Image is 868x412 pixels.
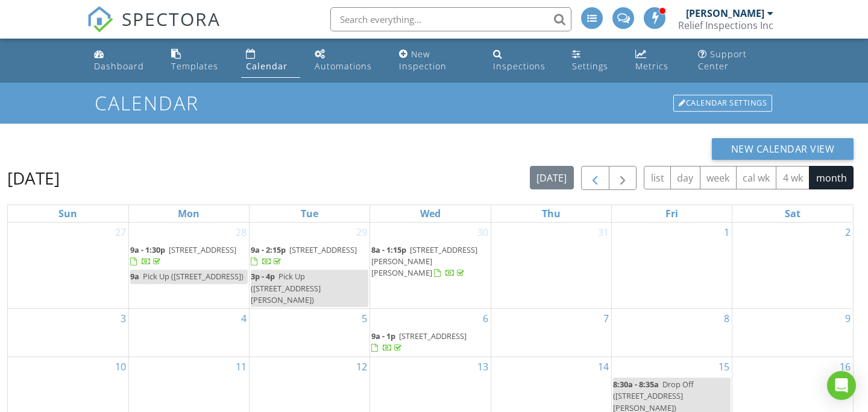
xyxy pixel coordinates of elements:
[678,19,773,31] div: Relief Inspections Inc
[128,223,249,308] td: Go to July 28, 2025
[491,223,611,308] td: Go to July 31, 2025
[166,43,231,78] a: Templates
[122,6,221,31] span: SPECTORA
[539,205,563,222] a: Thursday
[169,244,236,255] span: [STREET_ADDRESS]
[631,43,684,78] a: Metrics
[491,308,611,357] td: Go to August 7, 2025
[175,205,202,222] a: Monday
[843,223,853,242] a: Go to August 2, 2025
[251,271,275,282] span: 3p - 4p
[700,166,737,189] button: week
[686,7,764,19] div: [PERSON_NAME]
[289,244,357,255] span: [STREET_ADDRESS]
[233,223,249,242] a: Go to July 28, 2025
[475,357,491,376] a: Go to August 13, 2025
[672,93,773,113] a: Calendar Settings
[251,243,368,269] a: 9a - 2:15p [STREET_ADDRESS]
[567,43,621,78] a: Settings
[130,243,248,269] a: 9a - 1:30p [STREET_ADDRESS]
[354,357,370,376] a: Go to August 12, 2025
[87,16,221,42] a: SPECTORA
[488,43,558,78] a: Inspections
[371,244,406,255] span: 8a - 1:15p
[246,60,288,72] div: Calendar
[596,223,611,242] a: Go to July 31, 2025
[371,244,477,278] a: 8a - 1:15p [STREET_ADDRESS][PERSON_NAME][PERSON_NAME]
[298,205,321,222] a: Tuesday
[693,43,779,78] a: Support Center
[371,331,467,353] a: 9a - 1p [STREET_ADDRESS]
[609,166,637,191] button: Next month
[827,371,856,400] div: Open Intercom Messenger
[130,271,139,282] span: 9a
[251,271,321,305] span: Pick Up ([STREET_ADDRESS][PERSON_NAME])
[475,223,491,242] a: Go to July 30, 2025
[130,244,236,267] a: 9a - 1:30p [STREET_ADDRESS]
[251,244,286,255] span: 9a - 2:15p
[239,309,249,328] a: Go to August 4, 2025
[250,223,370,308] td: Go to July 29, 2025
[493,60,546,72] div: Inspections
[418,205,443,222] a: Wednesday
[581,166,609,191] button: Previous month
[732,308,853,357] td: Go to August 9, 2025
[572,60,608,72] div: Settings
[371,243,489,281] a: 8a - 1:15p [STREET_ADDRESS][PERSON_NAME][PERSON_NAME]
[118,309,128,328] a: Go to August 3, 2025
[843,309,853,328] a: Go to August 9, 2025
[736,166,777,189] button: cal wk
[809,166,854,189] button: month
[251,244,357,267] a: 9a - 2:15p [STREET_ADDRESS]
[130,244,165,255] span: 9a - 1:30p
[776,166,810,189] button: 4 wk
[371,329,489,355] a: 9a - 1p [STREET_ADDRESS]
[113,357,128,376] a: Go to August 10, 2025
[837,357,853,376] a: Go to August 16, 2025
[722,223,732,242] a: Go to August 1, 2025
[712,138,854,160] button: New Calendar View
[56,205,80,222] a: Sunday
[310,43,385,78] a: Automations (Advanced)
[94,60,144,72] div: Dashboard
[670,166,700,189] button: day
[354,223,370,242] a: Go to July 29, 2025
[530,166,574,189] button: [DATE]
[611,223,732,308] td: Go to August 1, 2025
[330,7,571,31] input: Search everything...
[370,223,491,308] td: Go to July 30, 2025
[359,309,370,328] a: Go to August 5, 2025
[480,309,491,328] a: Go to August 6, 2025
[370,308,491,357] td: Go to August 6, 2025
[371,331,395,341] span: 9a - 1p
[673,95,772,112] div: Calendar Settings
[250,308,370,357] td: Go to August 5, 2025
[87,6,113,33] img: The Best Home Inspection Software - Spectora
[315,60,372,72] div: Automations
[399,331,467,341] span: [STREET_ADDRESS]
[8,223,128,308] td: Go to July 27, 2025
[171,60,218,72] div: Templates
[128,308,249,357] td: Go to August 4, 2025
[143,271,244,282] span: Pick Up ([STREET_ADDRESS])
[716,357,732,376] a: Go to August 15, 2025
[113,223,128,242] a: Go to July 27, 2025
[233,357,249,376] a: Go to August 11, 2025
[601,309,611,328] a: Go to August 7, 2025
[635,60,668,72] div: Metrics
[644,166,671,189] button: list
[241,43,300,78] a: Calendar
[371,244,477,278] span: [STREET_ADDRESS][PERSON_NAME][PERSON_NAME]
[7,166,60,190] h2: [DATE]
[782,205,803,222] a: Saturday
[8,308,128,357] td: Go to August 3, 2025
[394,43,479,78] a: New Inspection
[89,43,157,78] a: Dashboard
[698,48,747,72] div: Support Center
[399,48,447,72] div: New Inspection
[611,308,732,357] td: Go to August 8, 2025
[596,357,611,376] a: Go to August 14, 2025
[95,92,773,113] h1: Calendar
[663,205,681,222] a: Friday
[613,379,659,390] span: 8:30a - 8:35a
